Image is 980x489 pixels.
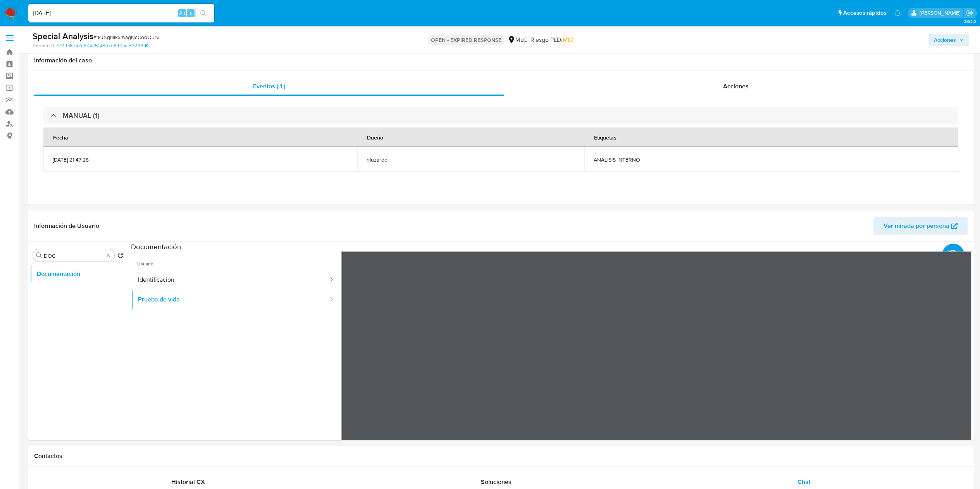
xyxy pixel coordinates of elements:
[563,35,574,44] span: MID
[34,452,968,460] h1: Contactos
[358,128,393,146] div: Dueño
[894,10,901,16] a: Notificaciones
[481,477,512,486] span: Soluciones
[171,477,205,486] span: Historial CX
[928,34,969,46] button: Acciones
[508,36,527,44] div: MLC
[44,252,103,259] input: Buscar
[44,128,78,146] div: Fecha
[966,9,974,17] a: Salir
[105,252,111,258] button: Borrar
[53,156,348,163] span: [DATE] 21:47:28
[28,8,214,18] input: Buscar usuario o caso...
[179,9,185,17] span: Alt
[884,217,949,235] span: Ver mirada por persona
[797,477,811,486] span: Chat
[55,42,148,49] a: e229c6747c60475146d7e890caf53293
[367,156,575,163] span: nluzardo
[195,8,211,19] button: search-icon
[117,252,124,261] button: Volver al orden por defecto
[594,156,949,163] span: ANÁLISIS INTERNO
[30,265,127,283] button: Documentación
[428,34,505,45] p: OPEN - EXPIRED RESPONSE
[43,107,958,124] div: MANUAL (1)
[920,9,963,17] p: nicolas.luzardo@mercadolibre.com
[33,30,93,42] b: Special Analysis
[843,9,887,17] span: Accesos rápidos
[873,217,968,235] button: Ver mirada por persona
[530,36,574,44] span: Riesgo PLD:
[34,57,968,64] h1: Información del caso
[63,111,100,120] h3: MANUAL (1)
[934,34,956,46] span: Acciones
[33,42,54,49] b: Person ID
[723,82,749,91] span: Acciones
[253,82,285,91] span: Eventos ( 1 )
[93,33,160,41] span: # rkJXgl1iIkxrhagNcCooQurV
[34,222,99,230] h1: Información de Usuario
[36,252,42,258] button: Buscar
[189,9,192,17] span: s
[585,128,626,146] div: Etiquetas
